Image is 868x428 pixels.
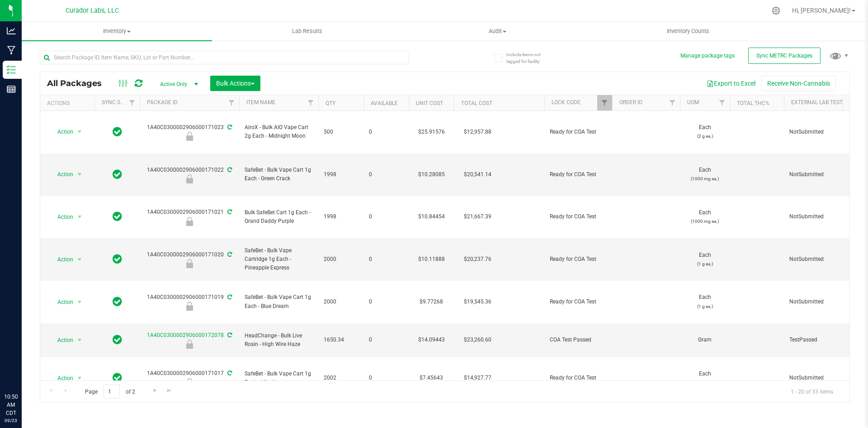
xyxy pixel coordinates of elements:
span: $21,667.39 [459,210,496,223]
a: Available [371,100,398,106]
span: Each [685,293,724,310]
span: SafeBet - Bulk Vape Cartridge 1g Each - Pineapple Express [245,246,313,273]
span: 1 - 20 of 33 items [783,385,840,398]
span: $19,545.36 [459,295,496,308]
span: Inventory Counts [655,27,722,35]
p: (0.5 g ea.) [685,378,724,387]
inline-svg: Reports [7,85,16,94]
span: HeadChange - Bulk Live Rosin - High Wire Haze [245,332,313,349]
a: Total Cost [461,100,492,106]
a: Filter [597,95,612,111]
td: $25.91576 [409,111,454,154]
span: SafeBet - Bulk Vape Cart 1g Each - Blue Dream [245,293,313,310]
span: Action [49,125,74,138]
a: Total THC% [737,100,769,106]
div: 1A40C0300002906000171021 [138,208,241,226]
span: Sync from Compliance System [226,124,232,130]
span: select [74,253,85,266]
span: In Sync [113,168,122,181]
inline-svg: Manufacturing [7,46,16,55]
span: Action [49,168,74,181]
span: select [74,125,85,138]
span: select [74,372,85,385]
span: Hi, [PERSON_NAME]! [792,7,851,14]
span: select [74,296,85,308]
button: Export to Excel [701,76,761,91]
span: Bulk SafeBet Cart 1g Each - Grand Daddy Purple [245,208,313,226]
a: Qty [325,100,335,106]
span: Each [685,208,724,226]
span: 2002 [324,374,358,382]
p: 09/23 [4,417,18,424]
span: $12,957.88 [459,125,496,139]
button: Bulk Actions [210,76,260,91]
div: 1A40C0300002906000171017 [138,369,241,387]
button: Sync METRC Packages [748,48,821,64]
a: Go to the last page [163,385,176,397]
span: 500 [324,128,358,136]
span: Inventory [22,27,212,35]
span: Include items not tagged for facility [506,51,552,65]
span: 0 [369,336,403,344]
td: $10.11888 [409,238,454,281]
p: (2 g ea.) [685,132,724,140]
p: (1 g ea.) [685,260,724,268]
a: Item Name [246,99,275,106]
a: Filter [224,95,239,111]
span: 0 [369,170,403,179]
div: Ready for COA Test [138,132,241,141]
span: 1998 [324,212,358,221]
span: In Sync [113,371,122,384]
button: Manage package tags [680,52,735,60]
a: Filter [303,95,318,111]
span: Sync from Compliance System [226,370,232,376]
span: Curador Labs, LLC [66,7,119,14]
td: $14.09443 [409,323,454,357]
div: 1A40C0300002906000171022 [138,166,241,183]
span: 0 [369,212,403,221]
a: Sync Status [102,99,137,106]
span: Ready for COA Test [550,298,607,306]
span: In Sync [113,253,122,265]
a: 1A40C0300002906000172078 [147,332,224,338]
span: $20,541.14 [459,168,496,181]
span: Each [685,251,724,268]
span: In Sync [113,125,122,138]
span: Gram [685,336,724,344]
a: Go to the next page [148,385,161,397]
inline-svg: Inventory [7,65,16,74]
a: Package ID [147,99,178,106]
input: Search Package ID, Item Name, SKU, Lot or Part Number... [40,51,409,64]
td: $9.77268 [409,281,454,323]
span: In Sync [113,295,122,308]
span: COA Test Passed [550,336,607,344]
span: Page of 2 [77,385,142,399]
a: Filter [125,95,140,111]
span: 0 [369,128,403,136]
span: 2000 [324,298,358,306]
span: Sync from Compliance System [226,332,232,338]
p: 10:50 AM CDT [4,393,18,417]
span: 0 [369,298,403,306]
span: Sync from Compliance System [226,294,232,300]
div: Ready for COA Test [138,217,241,226]
p: (1000 mg ea.) [685,174,724,183]
span: Lab Results [280,27,335,35]
span: In Sync [113,333,122,346]
span: Each [685,123,724,140]
div: COA Test Passed [138,340,241,349]
span: Sync METRC Packages [756,53,812,59]
div: Ready for COA Test [138,174,241,183]
div: Actions [47,100,91,106]
div: Ready for COA Test [138,259,241,268]
span: Action [49,296,74,308]
button: Receive Non-Cannabis [761,76,836,91]
inline-svg: Analytics [7,26,16,35]
a: External Lab Test Result [791,99,862,106]
p: (1 g ea.) [685,302,724,311]
span: Action [49,253,74,266]
td: $7.45643 [409,357,454,400]
span: 0 [369,374,403,382]
a: Lock Code [552,99,580,106]
span: select [74,334,85,346]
